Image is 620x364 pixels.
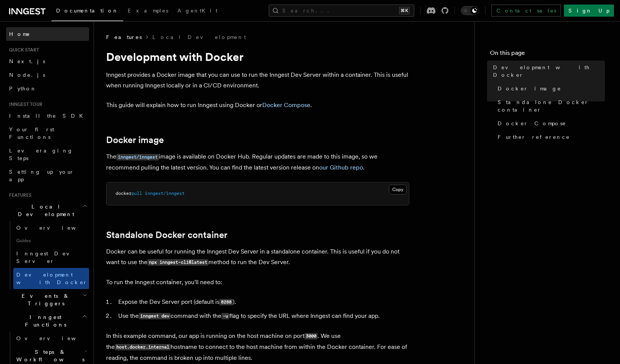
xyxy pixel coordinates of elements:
[9,113,88,119] span: Install the SDK
[9,169,74,182] span: Setting up your app
[6,144,89,165] a: Leveraging Steps
[116,153,159,160] a: inngest/inngest
[13,268,89,289] a: Development with Docker
[116,297,409,308] li: Expose the Dev Server port (default is ).
[219,299,233,305] code: 8288
[6,47,39,53] span: Quick start
[116,191,132,196] span: docker
[564,5,614,17] a: Sign Up
[52,2,123,21] a: Documentation
[116,311,409,322] li: Use the command with the flag to specify the URL where Inngest can find your app.
[106,50,409,64] h1: Development with Docker
[6,165,89,186] a: Setting up your app
[106,100,409,110] p: This guide will explain how to run Inngest using Docker or .
[6,82,89,95] a: Python
[490,61,605,82] a: Development with Docker
[6,289,89,310] button: Events & Triggers
[492,5,561,17] a: Contact sales
[16,250,81,264] span: Inngest Dev Server
[9,30,30,38] span: Home
[269,5,414,17] button: Search...⌘K
[498,120,566,127] span: Docker Compose
[498,85,561,92] span: Docker image
[147,259,208,266] code: npx inngest-cli@latest
[106,277,409,288] p: To run the Inngest container, you'll need to:
[106,135,164,145] a: Docker image
[389,185,407,194] button: Copy
[115,344,171,350] code: host.docker.internal
[490,48,605,61] h4: On this page
[495,117,605,130] a: Docker Compose
[139,313,171,319] code: inngest dev
[152,33,246,41] a: Local Development
[319,164,363,171] a: our Github repo
[56,8,119,14] span: Documentation
[13,331,89,345] a: Overview
[495,95,605,117] a: Standalone Docker container
[495,130,605,144] a: Further reference
[493,64,605,79] span: Development with Docker
[177,8,218,14] span: AgentKit
[6,221,89,289] div: Local Development
[9,72,45,78] span: Node.js
[13,247,89,268] a: Inngest Dev Server
[6,27,89,41] a: Home
[106,33,142,41] span: Features
[16,335,94,341] span: Overview
[106,70,409,91] p: Inngest provides a Docker image that you can use to run the Inngest Dev Server within a container...
[106,246,409,268] p: Docker can be useful for running the Inngest Dev Server in a standalone container. This is useful...
[6,313,82,328] span: Inngest Functions
[498,98,605,114] span: Standalone Docker container
[6,109,89,123] a: Install the SDK
[6,54,89,68] a: Next.js
[9,86,37,92] span: Python
[461,6,479,15] button: Toggle dark mode
[495,82,605,95] a: Docker image
[6,310,89,331] button: Inngest Functions
[9,58,45,64] span: Next.js
[6,292,83,307] span: Events & Triggers
[6,203,83,218] span: Local Development
[13,348,85,363] span: Steps & Workflows
[123,2,173,20] a: Examples
[106,230,227,240] a: Standalone Docker container
[304,333,318,339] code: 3000
[9,148,73,161] span: Leveraging Steps
[128,8,168,14] span: Examples
[173,2,222,20] a: AgentKit
[399,7,410,14] kbd: ⌘K
[9,126,54,140] span: Your first Functions
[13,235,89,247] span: Guides
[106,151,409,173] p: The image is available on Docker Hub. Regular updates are made to this image, so we recommend pul...
[221,313,229,319] code: -u
[498,133,570,141] span: Further reference
[6,200,89,221] button: Local Development
[6,101,42,107] span: Inngest tour
[6,192,31,198] span: Features
[262,101,310,109] a: Docker Compose
[6,123,89,144] a: Your first Functions
[13,221,89,235] a: Overview
[145,191,185,196] span: inngest/inngest
[132,191,142,196] span: pull
[6,68,89,82] a: Node.js
[116,154,159,160] code: inngest/inngest
[16,272,88,285] span: Development with Docker
[16,225,94,231] span: Overview
[106,331,409,363] p: In this example command, our app is running on the host machine on port . We use the hostname to ...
